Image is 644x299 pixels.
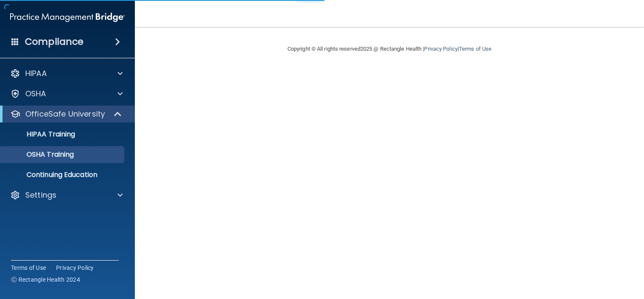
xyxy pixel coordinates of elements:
[11,264,46,272] a: Terms of Use
[25,89,46,99] p: OSHA
[25,109,105,119] p: OfficeSafe University
[10,9,125,26] img: PMB logo
[5,150,74,159] p: OSHA Training
[424,46,457,52] a: Privacy Policy
[56,264,94,272] a: Privacy Policy
[236,35,543,63] div: Copyright © All rights reserved 2025 @ Rectangle Health | |
[25,36,83,48] h4: Compliance
[10,89,123,99] a: OSHA
[5,130,75,139] p: HIPAA Training
[10,190,123,200] a: Settings
[459,46,491,52] a: Terms of Use
[25,68,47,79] p: HIPAA
[25,190,56,200] p: Settings
[10,109,122,119] a: OfficeSafe University
[11,275,80,284] span: Ⓒ Rectangle Health 2024
[10,68,123,79] a: HIPAA
[5,171,121,179] p: Continuing Education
